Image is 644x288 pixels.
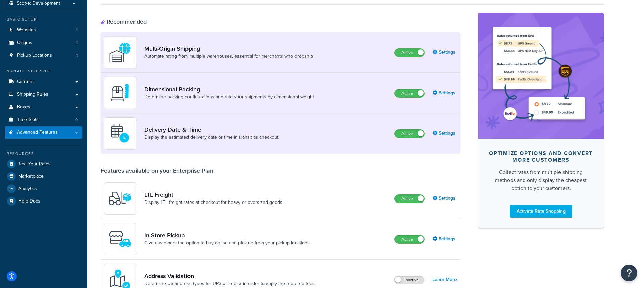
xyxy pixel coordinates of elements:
span: Carriers [17,79,34,85]
span: Time Slots [17,117,39,123]
a: Advanced Features6 [5,126,82,139]
a: Origins1 [5,37,82,49]
span: 1 [76,53,78,58]
a: Help Docs [5,195,82,207]
span: Boxes [17,104,30,110]
span: 1 [76,27,78,33]
img: feature-image-rateshop-7084cbbcb2e67ef1d54c2e976f0e592697130d5817b016cf7cc7e13314366067.png [488,23,594,129]
a: Determine US address types for UPS or FedEx in order to apply the required fees [144,280,315,287]
a: LTL Freight [144,191,282,198]
a: Display the estimated delivery date or time in transit as checkout. [144,134,279,141]
button: Open Resource Center [621,265,637,281]
span: Websites [17,27,36,33]
li: Time Slots [5,114,82,126]
span: Origins [17,40,32,46]
span: Scope: Development [17,1,60,6]
div: Optimize options and convert more customers [489,150,593,163]
a: Automate rating from multiple warehouses, essential for merchants who dropship [144,53,313,60]
a: Settings [433,88,457,98]
span: 6 [75,130,78,135]
span: Pickup Locations [17,53,52,58]
img: WatD5o0RtDAAAAAElFTkSuQmCC [108,41,132,64]
div: Features available on your Enterprise Plan [101,167,213,174]
img: wfgcfpwTIucLEAAAAASUVORK5CYII= [108,227,132,251]
a: Address Validation [144,272,315,280]
label: Active [395,195,424,203]
a: Delivery Date & Time [144,126,279,133]
span: Marketplace [18,174,44,179]
a: In-Store Pickup [144,232,310,239]
img: gfkeb5ejjkALwAAAABJRU5ErkJggg== [108,122,132,145]
a: Settings [433,234,457,244]
a: Dimensional Packing [144,85,314,93]
label: Active [395,130,424,138]
li: Pickup Locations [5,49,82,62]
a: Activate Rate Shopping [510,205,572,218]
a: Determine packing configurations and rate your shipments by dimensional weight [144,94,314,100]
a: Settings [433,129,457,138]
a: Give customers the option to buy online and pick up from your pickup locations [144,240,310,246]
div: Basic Setup [5,17,82,22]
span: Test Your Rates [18,161,51,167]
span: Advanced Features [17,130,58,135]
a: Test Your Rates [5,158,82,170]
div: Resources [5,151,82,157]
span: Help Docs [18,198,40,204]
img: DTVBYsAAAAAASUVORK5CYII= [108,81,132,105]
label: Active [395,235,424,243]
div: Manage Shipping [5,68,82,74]
span: Shipping Rules [17,92,48,97]
div: Collect rates from multiple shipping methods and only display the cheapest option to your customers. [489,168,593,192]
a: Carriers [5,76,82,88]
a: Shipping Rules [5,88,82,101]
li: Advanced Features [5,126,82,139]
a: Settings [433,48,457,57]
img: y79ZsPf0fXUFUhFXDzUgf+ktZg5F2+ohG75+v3d2s1D9TjoU8PiyCIluIjV41seZevKCRuEjTPPOKHJsQcmKCXGdfprl3L4q7... [108,187,132,210]
a: Pickup Locations1 [5,49,82,62]
a: Marketplace [5,170,82,182]
span: 0 [75,117,78,123]
label: Inactive [394,276,424,284]
li: Origins [5,37,82,49]
a: Learn More [432,275,457,284]
span: 1 [76,40,78,46]
div: Recommended [101,18,147,25]
a: Websites1 [5,24,82,36]
a: Time Slots0 [5,114,82,126]
li: Websites [5,24,82,36]
label: Active [395,49,424,57]
label: Active [395,89,424,97]
span: Analytics [18,186,37,192]
a: Multi-Origin Shipping [144,45,313,52]
a: Display LTL freight rates at checkout for heavy or oversized goods [144,199,282,206]
a: Boxes [5,101,82,113]
a: Analytics [5,183,82,195]
a: Settings [433,194,457,203]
